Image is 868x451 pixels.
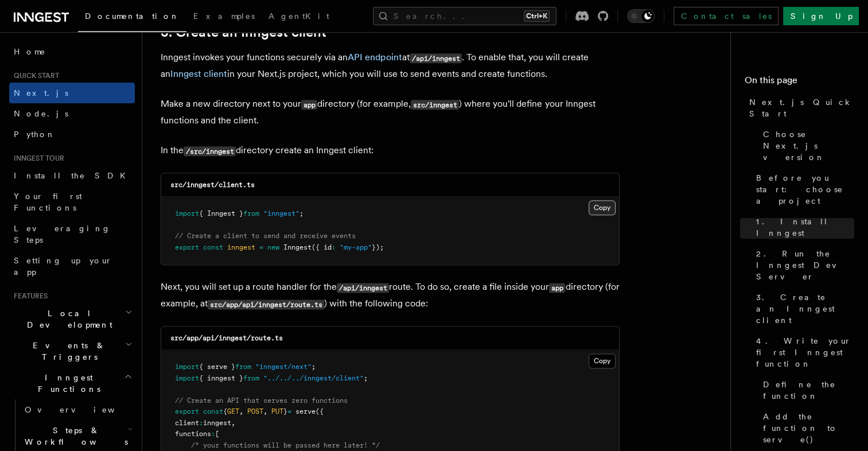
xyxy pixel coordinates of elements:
[756,248,854,282] span: 2. Run the Inngest Dev Server
[199,374,243,382] span: { inngest }
[783,7,859,25] a: Sign Up
[175,396,348,405] span: // Create an API that serves zero functions
[752,243,854,287] a: 2. Run the Inngest Dev Server
[175,407,199,415] span: export
[203,243,223,251] span: const
[14,256,112,277] span: Setting up your app
[9,83,135,103] a: Next.js
[186,3,262,31] a: Examples
[758,124,854,168] a: Choose Next.js version
[589,200,616,215] button: Copy
[749,96,854,119] span: Next.js Quick Start
[9,186,135,218] a: Your first Functions
[175,209,199,217] span: import
[161,96,620,129] p: Make a new directory next to your directory (for example, ) where you'll define your Inngest func...
[175,374,199,382] span: import
[175,419,199,427] span: client
[161,142,620,159] p: In the directory create an Inngest client:
[283,243,312,251] span: Inngest
[227,243,255,251] span: inngest
[9,103,135,124] a: Node.js
[745,73,854,92] h4: On this page
[9,154,64,163] span: Inngest tour
[674,7,779,25] a: Contact sales
[9,71,59,80] span: Quick start
[758,374,854,406] a: Define the function
[752,287,854,331] a: 3. Create an Inngest client
[161,49,620,82] p: Inngest invokes your functions securely via an at . To enable that, you will create an in your Ne...
[14,46,46,57] span: Home
[175,363,199,371] span: import
[191,441,380,449] span: /* your functions will be passed here later! */
[211,430,215,438] span: :
[20,399,135,420] a: Overview
[9,165,135,186] a: Install the SDK
[756,216,854,239] span: 1. Install Inngest
[199,363,235,371] span: { serve }
[373,7,556,25] button: Search...Ctrl+K
[193,11,255,21] span: Examples
[184,146,236,156] code: /src/inngest
[756,335,854,370] span: 4. Write your first Inngest function
[78,3,186,32] a: Documentation
[316,407,324,415] span: ({
[549,283,565,293] code: app
[14,192,82,212] span: Your first Functions
[756,172,854,207] span: Before you start: choose a project
[262,3,336,31] a: AgentKit
[175,243,199,251] span: export
[312,363,316,371] span: ;
[9,291,48,301] span: Features
[14,224,111,244] span: Leveraging Steps
[758,406,854,450] a: Add the function to serve()
[372,243,384,251] span: });
[199,209,243,217] span: { Inngest }
[14,88,68,98] span: Next.js
[763,379,854,402] span: Define the function
[25,405,143,414] span: Overview
[9,124,135,145] a: Python
[301,100,317,110] code: app
[243,209,259,217] span: from
[9,340,125,363] span: Events & Triggers
[9,303,135,335] button: Local Development
[763,411,854,445] span: Add the function to serve()
[524,10,550,22] kbd: Ctrl+K
[9,372,124,395] span: Inngest Functions
[752,168,854,211] a: Before you start: choose a project
[752,211,854,243] a: 1. Install Inngest
[223,407,227,415] span: {
[295,407,316,415] span: serve
[411,100,459,110] code: src/inngest
[215,430,219,438] span: [
[203,419,231,427] span: inngest
[9,367,135,399] button: Inngest Functions
[9,218,135,250] a: Leveraging Steps
[752,331,854,374] a: 4. Write your first Inngest function
[227,407,239,415] span: GET
[745,92,854,124] a: Next.js Quick Start
[756,291,854,326] span: 3. Create an Inngest client
[268,11,329,21] span: AgentKit
[283,407,287,415] span: }
[255,363,312,371] span: "inngest/next"
[14,171,133,180] span: Install the SDK
[14,109,68,118] span: Node.js
[364,374,368,382] span: ;
[271,407,283,415] span: PUT
[589,353,616,368] button: Copy
[231,419,235,427] span: ,
[348,52,402,63] a: API endpoint
[203,407,223,415] span: const
[267,243,279,251] span: new
[9,41,135,62] a: Home
[9,335,135,367] button: Events & Triggers
[287,407,291,415] span: =
[332,243,336,251] span: :
[410,53,462,63] code: /api/inngest
[263,374,364,382] span: "../../../inngest/client"
[627,9,655,23] button: Toggle dark mode
[85,11,180,21] span: Documentation
[312,243,332,251] span: ({ id
[161,279,620,312] p: Next, you will set up a route handler for the route. To do so, create a file inside your director...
